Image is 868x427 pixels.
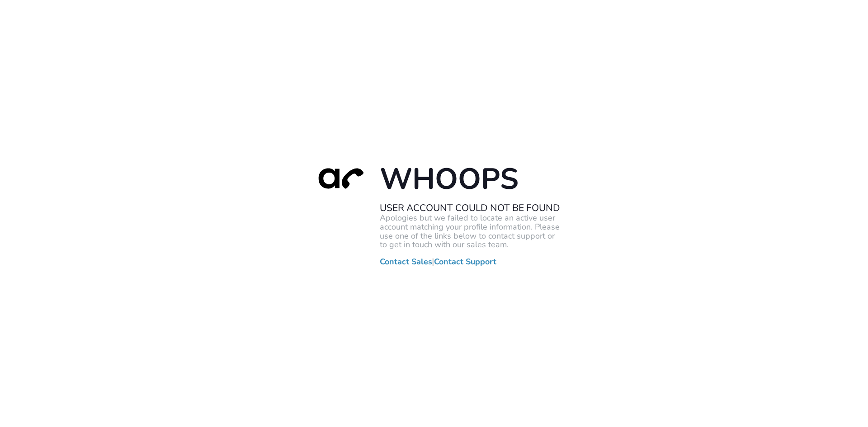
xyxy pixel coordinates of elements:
h1: Whoops [380,160,561,197]
div: | [307,160,561,266]
a: Contact Sales [380,258,432,267]
a: Contact Support [434,258,496,267]
p: Apologies but we failed to locate an active user account matching your profile information. Pleas... [380,214,561,249]
h2: User Account Could Not Be Found [380,202,561,214]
